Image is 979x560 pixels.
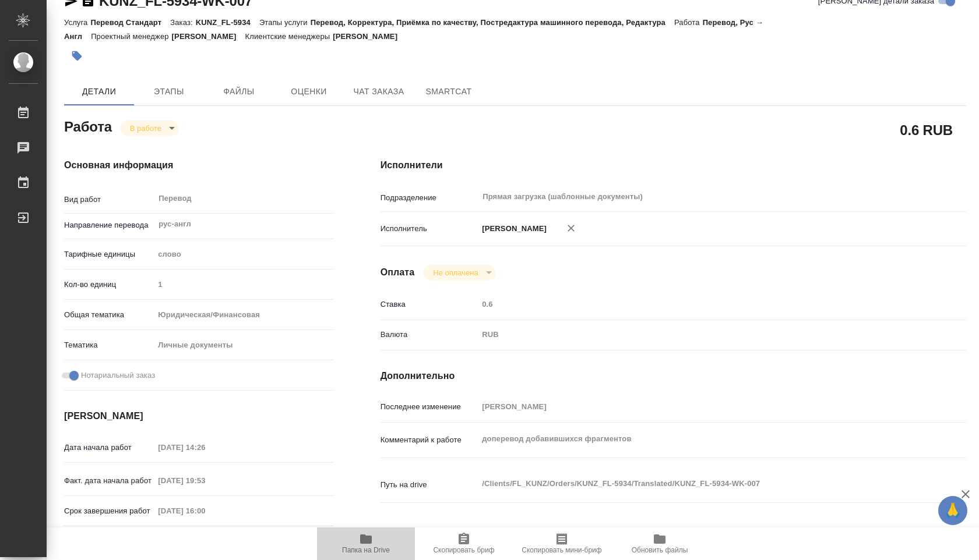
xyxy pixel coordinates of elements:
[429,268,481,278] button: Не оплачена
[64,505,154,517] p: Срок завершения работ
[141,84,197,99] span: Этапы
[81,370,155,381] span: Нотариальный заказ
[64,249,154,260] p: Тарифные единицы
[259,18,311,27] p: Этапы услуги
[478,429,917,449] textarea: доперевод добавившихся фрагментов
[333,32,406,41] p: [PERSON_NAME]
[126,123,165,133] button: В работе
[381,265,415,279] h4: Оплата
[154,276,333,293] input: Пустое поле
[513,527,611,560] button: Скопировать мини-бриф
[632,546,688,554] span: Обновить файлы
[381,329,478,341] p: Валюта
[154,502,256,519] input: Пустое поле
[938,496,967,525] button: 🙏
[154,472,256,489] input: Пустое поле
[478,223,547,235] p: [PERSON_NAME]
[381,299,478,310] p: Ставка
[64,279,154,290] p: Кол-во единиц
[351,84,407,99] span: Чат заказа
[170,18,195,27] p: Заказ:
[674,18,703,27] p: Работа
[64,339,154,351] p: Тематика
[478,296,917,313] input: Пустое поле
[900,120,953,140] h2: 0.6 RUB
[478,474,917,494] textarea: /Clients/FL_KUNZ/Orders/KUNZ_FL-5934/Translated/KUNZ_FL-5934-WK-007
[342,546,390,554] span: Папка на Drive
[281,84,337,99] span: Оценки
[381,479,478,491] p: Путь на drive
[381,434,478,446] p: Комментарий к работе
[154,244,333,264] div: слово
[154,439,256,456] input: Пустое поле
[172,32,245,41] p: [PERSON_NAME]
[64,115,112,136] h2: Работа
[943,498,963,523] span: 🙏
[90,18,170,27] p: Перевод Стандарт
[424,265,495,281] div: В работе
[196,18,259,27] p: KUNZ_FL-5934
[154,335,333,355] div: Личные документы
[91,32,171,41] p: Проектный менеджер
[381,158,966,172] h4: Исполнители
[64,409,334,423] h4: [PERSON_NAME]
[64,219,154,231] p: Направление перевода
[478,398,917,415] input: Пустое поле
[64,442,154,453] p: Дата начала работ
[478,325,917,345] div: RUB
[64,475,154,487] p: Факт. дата начала работ
[64,158,334,172] h4: Основная информация
[64,18,90,27] p: Услуга
[421,84,477,99] span: SmartCat
[317,527,415,560] button: Папка на Drive
[415,527,513,560] button: Скопировать бриф
[433,546,494,554] span: Скопировать бриф
[121,120,179,136] div: В работе
[381,192,478,204] p: Подразделение
[381,401,478,413] p: Последнее изменение
[381,369,966,383] h4: Дополнительно
[211,84,267,99] span: Файлы
[64,309,154,321] p: Общая тематика
[64,194,154,205] p: Вид работ
[558,215,584,241] button: Удалить исполнителя
[71,84,127,99] span: Детали
[611,527,709,560] button: Обновить файлы
[381,223,478,235] p: Исполнитель
[64,43,90,69] button: Добавить тэг
[245,32,333,41] p: Клиентские менеджеры
[154,305,333,325] div: Юридическая/Финансовая
[311,18,674,27] p: Перевод, Корректура, Приёмка по качеству, Постредактура машинного перевода, Редактура
[522,546,601,554] span: Скопировать мини-бриф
